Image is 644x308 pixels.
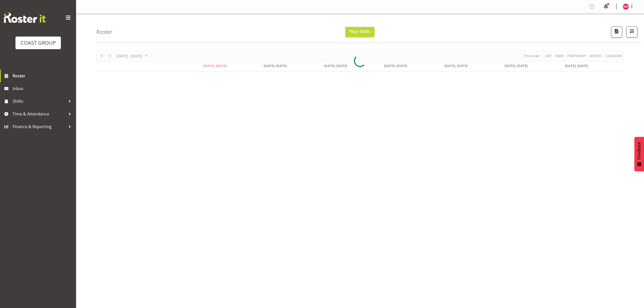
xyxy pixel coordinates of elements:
[349,29,370,34] span: Your Shifts
[345,27,374,37] button: Your Shifts
[96,29,113,35] h4: Roster
[13,85,74,92] span: Inbox
[13,110,66,118] span: Time & Attendance
[4,13,46,23] img: Rosterit website logo
[626,26,637,38] button: Filter Shifts
[611,26,622,38] button: Download a PDF of the roster according to the set date range.
[623,4,629,10] img: mathew-rolle10807.jpg
[13,123,66,130] span: Finance & Reporting
[21,39,56,47] div: COAST GROUP
[634,137,644,171] button: Feedback - Show survey
[637,142,641,160] span: Feedback
[13,72,74,80] span: Roster
[13,97,66,105] span: Shifts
